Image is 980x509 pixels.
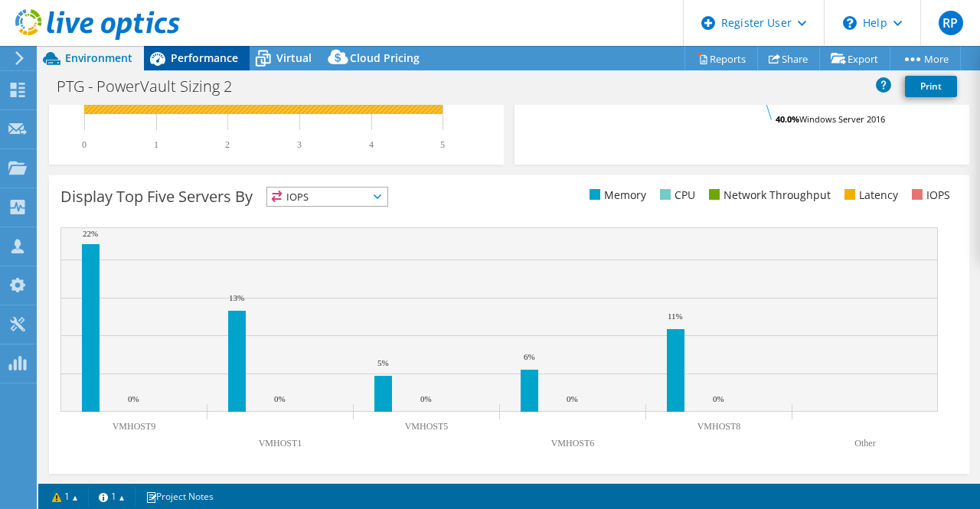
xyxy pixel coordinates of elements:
a: More [890,47,961,70]
a: 1 [41,487,89,506]
text: 2 [225,139,230,150]
li: Memory [586,187,646,204]
text: 5 [440,139,445,150]
text: Other [854,438,875,449]
text: VMHOST8 [697,421,741,432]
a: Project Notes [135,487,224,506]
a: Share [757,47,820,70]
text: 1 [154,139,158,150]
text: 0% [274,394,286,403]
a: 1 [88,487,136,506]
a: Reports [684,47,758,70]
text: 13% [229,293,244,302]
li: Latency [841,187,898,204]
text: VMHOST1 [259,438,302,449]
li: Network Throughput [705,187,831,204]
span: RP [939,11,963,35]
li: CPU [656,187,695,204]
svg: \n [843,16,857,30]
text: 11% [668,312,683,321]
text: 0% [567,394,578,403]
text: VMHOST6 [551,438,595,449]
h1: PTG - PowerVault Sizing 2 [50,78,256,95]
text: 3 [297,139,302,150]
a: Print [905,76,957,97]
text: 22% [83,229,98,238]
span: Performance [171,51,238,65]
tspan: 40.0% [776,113,799,125]
text: 0% [420,394,432,403]
a: Export [819,47,890,70]
tspan: Windows Server 2016 [799,113,885,125]
text: 5% [377,358,389,367]
span: IOPS [267,188,387,206]
text: VMHOST9 [113,421,156,432]
span: Virtual [276,51,312,65]
text: VMHOST5 [405,421,449,432]
li: IOPS [908,187,950,204]
span: Cloud Pricing [350,51,420,65]
text: 4 [369,139,374,150]
text: 6% [524,352,535,361]
text: 0% [128,394,139,403]
text: 0% [713,394,724,403]
span: Environment [65,51,132,65]
text: 0 [82,139,87,150]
